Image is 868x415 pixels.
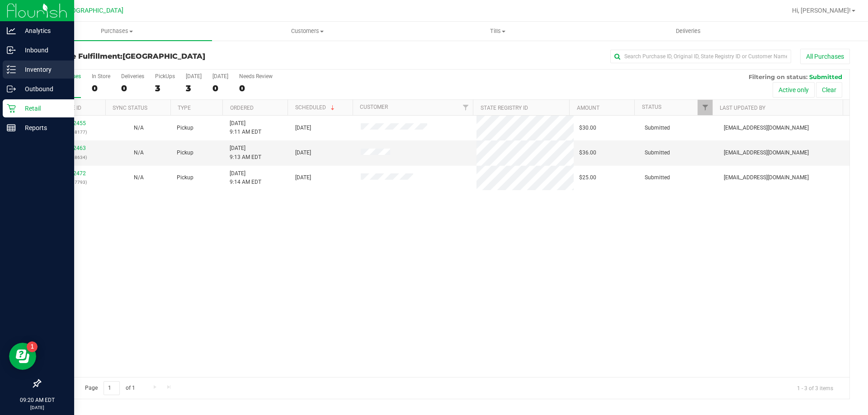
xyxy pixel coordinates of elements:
span: Tills [403,27,592,35]
span: Not Applicable [134,149,144,156]
div: [DATE] [212,73,228,79]
a: Last Updated By [720,105,765,111]
a: Scheduled [295,104,336,111]
button: Active only [773,82,815,98]
span: [DATE] 9:13 AM EDT [230,144,261,161]
button: Clear [816,82,842,98]
a: Sync Status [113,105,147,111]
div: In Store [92,73,110,79]
button: All Purchases [800,49,850,64]
span: [DATE] [295,149,311,157]
span: $30.00 [579,124,596,132]
div: 0 [212,83,228,93]
inline-svg: Outbound [7,84,16,93]
p: Outbound [16,84,70,94]
span: Not Applicable [134,125,144,131]
p: 09:20 AM EDT [4,396,70,404]
input: 1 [104,381,120,395]
a: Purchases [22,22,212,41]
span: Purchases [22,27,212,35]
div: 0 [239,83,273,93]
p: Reports [16,122,70,133]
span: Submitted [645,173,670,182]
iframe: Resource center [9,343,36,370]
inline-svg: Inventory [7,65,16,74]
inline-svg: Retail [7,104,16,113]
span: Page of 1 [77,381,142,395]
p: Inbound [16,45,70,56]
span: [DATE] [295,124,311,132]
span: Pickup [177,173,193,182]
h3: Purchase Fulfillment: [40,52,310,61]
inline-svg: Inbound [7,46,16,55]
button: N/A [134,149,144,157]
p: [DATE] [4,404,70,411]
span: Deliveries [664,27,713,35]
div: 3 [155,83,175,93]
div: Deliveries [121,73,144,79]
button: N/A [134,124,144,132]
span: [GEOGRAPHIC_DATA] [61,7,123,14]
div: 3 [186,83,202,93]
a: 11992463 [61,145,86,151]
inline-svg: Reports [7,123,16,132]
iframe: Resource center unread badge [27,341,38,352]
button: N/A [134,173,144,182]
span: Submitted [809,73,842,80]
div: 0 [121,83,144,93]
span: Submitted [645,149,670,157]
span: Customers [212,27,402,35]
span: $36.00 [579,149,596,157]
span: Pickup [177,124,193,132]
span: Not Applicable [134,174,144,181]
span: Hi, [PERSON_NAME]! [792,7,851,14]
a: Type [178,105,191,111]
a: Ordered [230,105,254,111]
input: Search Purchase ID, Original ID, State Registry ID or Customer Name... [610,50,791,63]
a: Amount [577,105,599,111]
a: Customers [212,22,402,41]
div: [DATE] [186,73,202,79]
span: 1 - 3 of 3 items [790,381,840,395]
a: Filter [458,100,473,115]
span: [DATE] [295,173,311,182]
span: [EMAIL_ADDRESS][DOMAIN_NAME] [724,173,809,182]
a: Tills [402,22,593,41]
div: Needs Review [239,73,273,79]
a: Status [642,104,661,110]
a: 11992472 [61,170,86,177]
span: [DATE] 9:14 AM EDT [230,169,261,187]
p: Analytics [16,25,70,36]
span: Filtering on status: [749,73,807,80]
a: Customer [360,104,388,110]
a: State Registry ID [481,105,528,111]
div: PickUps [155,73,175,79]
span: Pickup [177,149,193,157]
span: [EMAIL_ADDRESS][DOMAIN_NAME] [724,124,809,132]
p: Inventory [16,64,70,75]
span: Submitted [645,124,670,132]
a: Filter [698,100,712,115]
span: [GEOGRAPHIC_DATA] [123,52,205,61]
a: 11992455 [61,120,86,126]
span: [EMAIL_ADDRESS][DOMAIN_NAME] [724,149,809,157]
span: [DATE] 9:11 AM EDT [230,119,261,136]
div: 0 [92,83,110,93]
p: Retail [16,103,70,114]
a: Deliveries [593,22,783,41]
inline-svg: Analytics [7,26,16,35]
span: $25.00 [579,173,596,182]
